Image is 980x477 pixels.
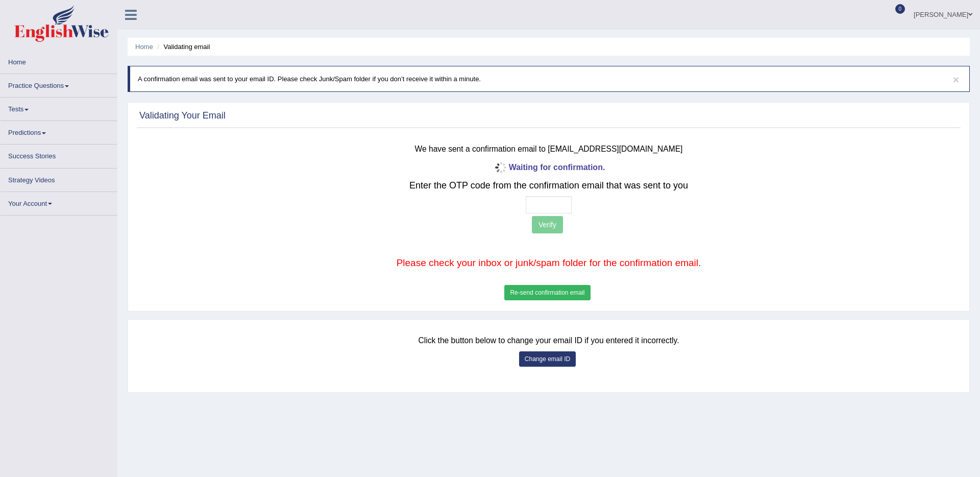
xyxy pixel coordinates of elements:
[1,145,117,164] a: Success Stories
[1,169,117,188] a: Strategy Videos
[519,351,576,367] button: Change email ID
[1,51,117,70] a: Home
[1,98,117,117] a: Tests
[139,111,226,121] h2: Validating Your Email
[415,145,683,153] small: We have sent a confirmation email to [EMAIL_ADDRESS][DOMAIN_NAME]
[493,163,605,172] b: Waiting for confirmation.
[418,336,679,345] small: Click the button below to change your email ID if you entered it incorrectly.
[493,159,509,176] img: icon-progress-circle-small.gif
[953,74,959,85] button: ×
[1,74,117,94] a: Practice Questions
[208,181,889,191] h2: Enter the OTP code from the confirmation email that was sent to you
[1,192,117,212] a: Your Account
[135,43,153,51] a: Home
[128,66,970,92] div: A confirmation email was sent to your email ID. Please check Junk/Spam folder if you don’t receiv...
[504,285,590,300] button: Re-send confirmation email
[895,4,905,14] span: 0
[208,256,889,270] p: Please check your inbox or junk/spam folder for the confirmation email.
[1,121,117,141] a: Predictions
[155,42,210,52] li: Validating email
